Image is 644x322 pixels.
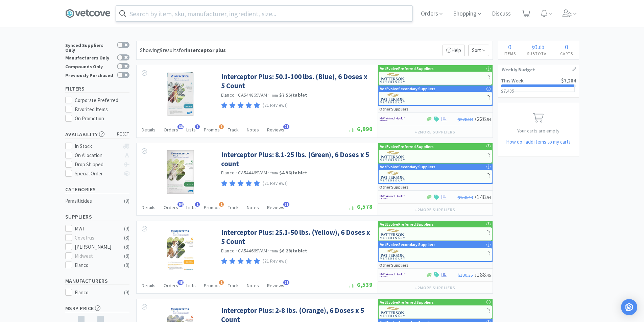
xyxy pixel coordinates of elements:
img: f5e969b455434c6296c6d81ef179fa71_3.png [380,307,406,317]
span: · [236,248,237,254]
a: Elanco [221,248,235,254]
input: Search by item, sku, manufacturer, ingredient, size... [116,6,412,21]
a: Interceptor Plus: 8.1-25 lbs. (Green), 6 Doses x 5 count [221,150,371,169]
span: 1 [195,124,200,129]
span: $228.83 [458,116,473,122]
a: Discuss [489,11,514,17]
div: ( 9 ) [124,197,129,205]
div: Showing 9 results [140,46,226,55]
span: Details [142,282,156,289]
strong: $4.96 / tablet [279,170,308,176]
div: Covetrus [75,234,117,242]
span: 21 [283,124,289,129]
h5: Filters [65,85,129,93]
div: ( 8 ) [124,243,129,251]
div: ( 9 ) [124,289,129,297]
div: [PERSON_NAME] [75,243,117,251]
span: from [270,171,278,175]
div: ( 8 ) [124,234,129,242]
img: c328b43ecd4d49549ad805f44acd6d73_243947.jpeg [167,72,194,116]
span: Sort [468,45,489,56]
img: f6b2451649754179b5b4e0c70c3f7cb0_2.png [380,114,405,124]
a: Interceptor Plus: 50.1-100 lbs. (Blue), 6 Doses x 5 Count [221,72,371,91]
div: Parasiticides [65,197,120,205]
h5: Availability [65,130,129,138]
h4: Carts [555,50,579,57]
div: Corporate Preferred [75,96,129,104]
div: Previously Purchased [65,72,114,78]
span: 1 [219,124,224,129]
span: . 54 [486,117,491,122]
span: $ [475,195,477,200]
img: f6b2451649754179b5b4e0c70c3f7cb0_2.png [380,192,405,202]
div: . [522,44,555,50]
p: Other Suppliers [379,262,408,268]
span: from [270,249,278,253]
span: Lists [186,282,196,289]
span: from [270,93,278,98]
div: On Promotion [75,115,129,123]
span: 6,990 [350,125,373,133]
div: ( 8 ) [124,252,129,260]
span: · [236,92,237,98]
img: f5e969b455434c6296c6d81ef179fa71_3.png [380,73,406,83]
p: VetEvolve Preferred Suppliers [380,143,434,150]
div: Manufacturers Only [65,54,114,60]
span: 1 [219,280,224,285]
img: f5e969b455434c6296c6d81ef179fa71_3.png [380,151,406,161]
h2: This Week [501,78,524,83]
span: Reviews [267,282,284,289]
a: This Week$7,284$7,485 [498,74,579,97]
span: Promos [204,204,220,210]
p: VetEvolve Preferred Suppliers [380,299,434,305]
p: Help [443,45,465,56]
img: 89bb8275b5c84e9980aee8087bcadc1b_503039.jpeg [167,150,194,194]
span: 1 [195,202,200,207]
p: VetEvolve Preferred Suppliers [380,221,434,227]
span: Promos [204,127,220,133]
div: MWI [75,225,117,233]
span: Reviews [267,204,284,210]
span: Notes [247,204,259,210]
div: Elanco [75,289,117,297]
div: ( 9 ) [124,225,129,233]
button: +2more suppliers [411,283,458,293]
span: reset [117,131,129,138]
span: 21 [283,280,289,285]
div: In Stock [75,142,120,150]
p: VetEvolve Secondary Suppliers [380,164,435,170]
span: Promos [204,282,220,289]
h4: Subtotal [522,50,555,57]
img: f5e969b455434c6296c6d81ef179fa71_3.png [380,229,406,239]
span: Track [228,282,239,289]
span: . 94 [486,195,491,200]
span: 66 [177,124,184,129]
button: +2more suppliers [411,205,458,215]
a: Elanco [221,92,235,98]
span: · [268,170,269,176]
span: 6,578 [350,203,373,210]
span: 21 [283,202,289,207]
img: 677aa923853b48f2beec980cfffa6626_145486.jpeg [167,228,193,272]
div: Elanco [75,261,117,269]
div: On Allocation [75,151,120,159]
div: Drop Shipped [75,160,120,169]
span: Lists [186,127,196,133]
p: Other Suppliers [379,106,408,112]
span: · [236,170,237,176]
span: $7,485 [501,88,514,94]
div: Open Intercom Messenger [621,299,637,315]
span: Orders [164,204,178,210]
img: f6b2451649754179b5b4e0c70c3f7cb0_2.png [380,270,405,280]
span: CA544469VAM [238,170,267,176]
span: Lists [186,204,196,210]
h5: Categories [65,185,129,193]
span: 48 [177,280,184,285]
span: CA544869VAM [238,92,267,98]
p: (21 Reviews) [263,180,288,187]
span: $ [475,117,477,122]
div: Compounds Only [65,63,114,69]
div: Synced Suppliers Only [65,42,114,52]
span: 00 [539,44,544,51]
span: $150.44 [458,194,473,200]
